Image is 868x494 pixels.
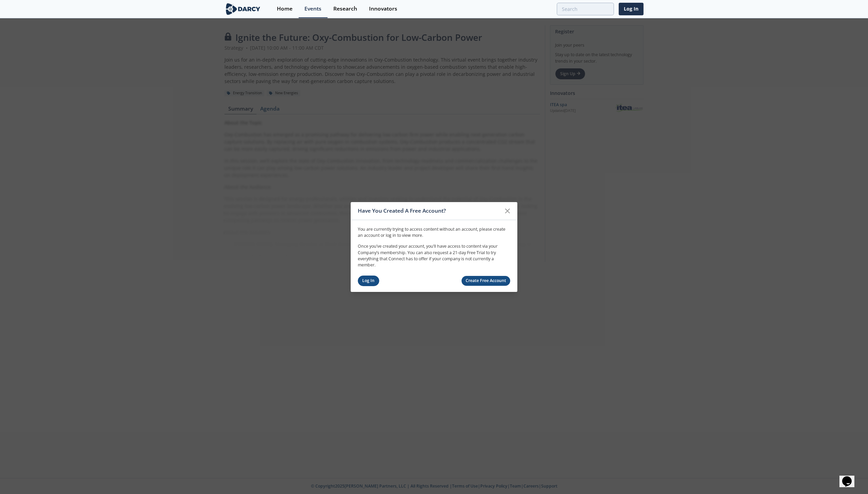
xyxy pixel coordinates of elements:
input: Advanced Search [557,3,614,15]
div: Events [304,6,321,12]
iframe: chat widget [839,467,861,487]
div: Innovators [369,6,397,12]
a: Log In [358,276,379,286]
img: logo-wide.svg [224,3,262,15]
a: Log In [619,3,644,15]
a: Create Free Account [462,276,511,286]
p: You are currently trying to access content without an account, please create an account or log in... [358,226,510,238]
div: Research [333,6,357,12]
p: Once you’ve created your account, you’ll have access to content via your Company’s membership. Yo... [358,243,510,268]
div: Home [277,6,293,12]
div: Have You Created A Free Account? [358,204,501,217]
